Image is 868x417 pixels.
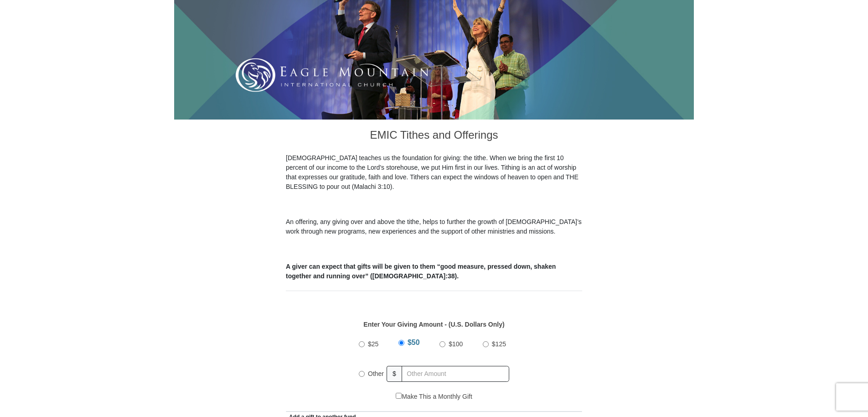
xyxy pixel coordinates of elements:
[402,366,509,382] input: Other Amount
[449,340,463,348] span: $100
[286,263,556,280] b: A giver can expect that gifts will be given to them “good measure, pressed down, shaken together ...
[363,321,504,328] strong: Enter Your Giving Amount - (U.S. Dollars Only)
[286,217,582,236] p: An offering, any giving over and above the tithe, helps to further the growth of [DEMOGRAPHIC_DAT...
[492,340,506,348] span: $125
[408,339,420,346] span: $50
[387,366,402,382] span: $
[286,120,582,153] h3: EMIC Tithes and Offerings
[396,392,472,401] label: Make This a Monthly Gift
[286,153,582,192] p: [DEMOGRAPHIC_DATA] teaches us the foundation for giving: the tithe. When we bring the first 10 pe...
[396,393,402,399] input: Make This a Monthly Gift
[368,340,378,348] span: $25
[368,370,384,377] span: Other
